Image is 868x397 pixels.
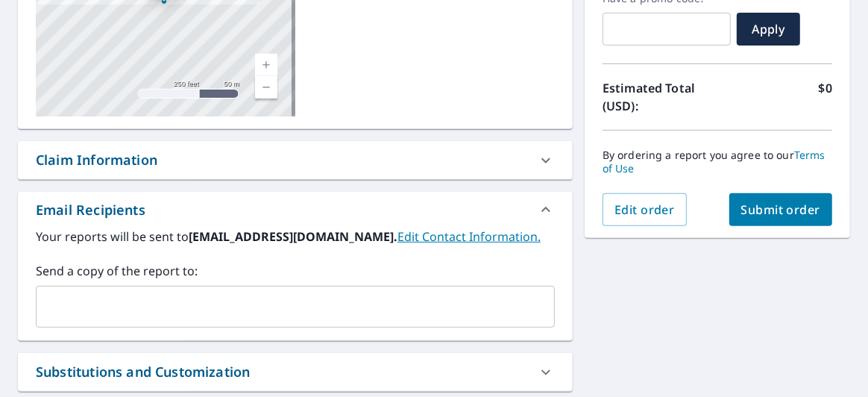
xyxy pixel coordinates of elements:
[614,201,675,218] span: Edit order
[603,149,832,175] p: By ordering a report you agree to our
[18,192,573,228] div: Email Recipients
[36,262,555,280] label: Send a copy of the report to:
[18,141,573,179] div: Claim Information
[603,148,825,175] a: Terms of Use
[36,228,555,246] label: Your reports will be sent to
[255,54,277,76] a: Current Level 17, Zoom In
[36,150,157,170] div: Claim Information
[18,353,573,391] div: Substitutions and Customization
[36,362,250,382] div: Substitutions and Customization
[603,79,717,115] p: Estimated Total (USD):
[255,76,277,99] a: Current Level 17, Zoom Out
[729,193,833,226] button: Submit order
[36,200,145,220] div: Email Recipients
[741,201,821,218] span: Submit order
[819,79,832,115] p: $0
[397,228,541,245] a: EditContactInfo
[737,13,800,46] button: Apply
[189,228,397,245] b: [EMAIL_ADDRESS][DOMAIN_NAME].
[749,21,788,37] span: Apply
[603,193,687,226] button: Edit order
